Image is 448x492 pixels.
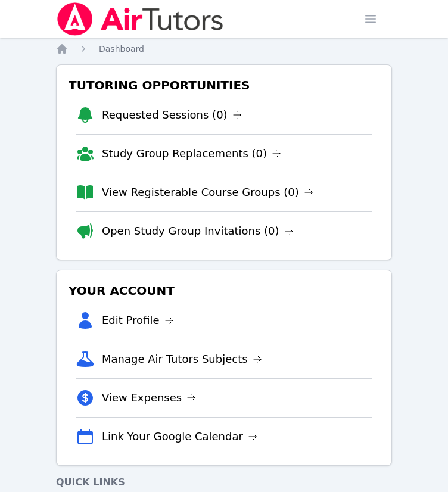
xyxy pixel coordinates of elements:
a: Dashboard [99,43,144,55]
a: Edit Profile [102,312,174,329]
a: Link Your Google Calendar [102,428,257,445]
h3: Your Account [66,280,382,301]
a: View Expenses [102,390,196,406]
h4: Quick Links [56,475,392,490]
a: Open Study Group Invitations (0) [102,223,294,239]
a: View Registerable Course Groups (0) [102,184,313,201]
span: Dashboard [99,44,144,54]
a: Study Group Replacements (0) [102,145,281,162]
a: Requested Sessions (0) [102,107,242,123]
nav: Breadcrumb [56,43,392,55]
img: Air Tutors [56,2,225,36]
a: Manage Air Tutors Subjects [102,351,262,368]
h3: Tutoring Opportunities [66,74,382,96]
